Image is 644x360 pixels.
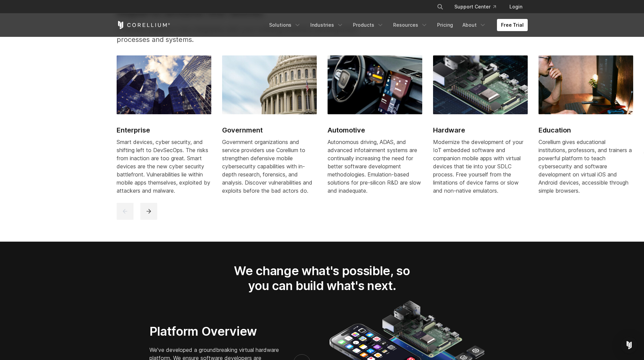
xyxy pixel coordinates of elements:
[222,138,317,195] div: Government organizations and service providers use Corellium to strengthen defensive mobile cyber...
[222,55,317,203] a: Government Government Government organizations and service providers use Corellium to strengthen ...
[328,55,422,203] a: Automotive Automotive Autonomous driving, ADAS, and advanced infotainment systems are continually...
[117,138,211,195] div: Smart devices, cyber security, and shifting left to DevSecOps. The risks from inaction are too gr...
[449,1,501,13] a: Support Center
[433,55,528,203] a: Hardware Hardware Modernize the development of your IoT embedded software and companion mobile ap...
[433,125,528,135] h2: Hardware
[433,19,457,31] a: Pricing
[149,324,280,339] h3: Platform Overview
[328,125,422,135] h2: Automotive
[433,55,528,114] img: Hardware
[222,125,317,135] h2: Government
[223,263,422,293] h2: We change what's possible, so you can build what's next.
[117,203,134,220] button: previous
[349,19,388,31] a: Products
[265,19,305,31] a: Solutions
[140,203,157,220] button: next
[539,55,633,114] img: Education
[389,19,432,31] a: Resources
[539,125,633,135] h2: Education
[222,55,317,114] img: Government
[429,1,528,13] div: Navigation Menu
[306,19,348,31] a: Industries
[539,138,633,195] div: Corellium gives educational institutions, professors, and trainers a powerful platform to teach c...
[117,55,211,203] a: Enterprise Enterprise Smart devices, cyber security, and shifting left to DevSecOps. The risks fr...
[504,1,528,13] a: Login
[117,21,170,29] a: Corellium Home
[434,1,446,13] button: Search
[621,337,637,353] div: Open Intercom Messenger
[497,19,528,31] a: Free Trial
[328,55,422,114] img: Automotive
[117,125,211,135] h2: Enterprise
[433,139,523,194] span: Modernize the development of your IoT embedded software and companion mobile apps with virtual de...
[328,138,422,195] div: Autonomous driving, ADAS, and advanced infotainment systems are continually increasing the need f...
[458,19,490,31] a: About
[117,55,211,114] img: Enterprise
[265,19,528,31] div: Navigation Menu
